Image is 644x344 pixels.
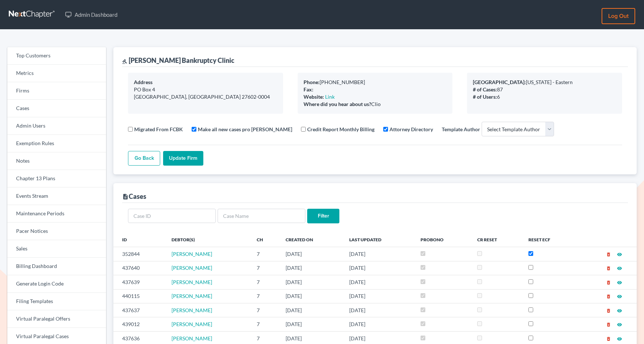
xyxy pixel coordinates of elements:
a: Exemption Rules [7,135,106,152]
input: Case ID [128,209,216,223]
i: delete_forever [606,308,611,313]
div: [PERSON_NAME] Bankruptcy Clinic [122,56,234,65]
a: Admin Users [7,117,106,135]
th: Debtor(s) [166,232,251,247]
i: delete_forever [606,252,611,257]
th: Created On [280,232,343,247]
td: [DATE] [343,275,415,289]
label: Make all new cases pro [PERSON_NAME] [198,125,292,133]
td: [DATE] [343,289,415,303]
a: Maintenance Periods [7,205,106,223]
a: Metrics [7,65,106,82]
a: Generate Login Code [7,275,106,293]
i: delete_forever [606,322,611,327]
th: Last Updated [343,232,415,247]
td: 7 [251,261,280,275]
th: Reset ECF [523,232,577,247]
i: delete_forever [606,266,611,271]
a: Billing Dashboard [7,258,106,275]
a: [PERSON_NAME] [172,335,212,341]
a: [PERSON_NAME] [172,307,212,313]
i: visibility [617,266,622,271]
th: CR Reset [471,232,523,247]
a: visibility [617,293,622,299]
a: Link [325,94,335,100]
td: 437640 [113,261,166,275]
i: description [122,193,129,200]
i: delete_forever [606,294,611,299]
b: # of Users: [473,94,497,100]
td: [DATE] [343,247,415,261]
a: Events Stream [7,188,106,205]
b: Where did you hear about us? [304,101,371,107]
a: visibility [617,279,622,285]
a: visibility [617,321,622,327]
td: [DATE] [280,317,343,331]
a: Pacer Notices [7,223,106,240]
a: Admin Dashboard [61,8,121,21]
td: [DATE] [280,303,343,317]
td: [DATE] [343,317,415,331]
i: visibility [617,280,622,285]
td: [DATE] [343,261,415,275]
a: visibility [617,335,622,341]
div: [GEOGRAPHIC_DATA], [GEOGRAPHIC_DATA] 27602-0004 [134,93,277,101]
a: delete_forever [606,335,611,341]
a: [PERSON_NAME] [172,251,212,257]
div: Cases [122,192,146,201]
b: Fax: [304,86,313,92]
div: [US_STATE] - Eastern [473,79,616,86]
a: visibility [617,251,622,257]
label: Template Author [442,125,480,133]
th: Ch [251,232,280,247]
b: Address [134,79,152,85]
input: Update Firm [163,151,203,166]
a: delete_forever [606,279,611,285]
b: # of Cases: [473,86,497,92]
td: [DATE] [280,289,343,303]
td: 7 [251,289,280,303]
div: 6 [473,93,616,101]
div: PO Box 4 [134,86,277,93]
div: [PHONE_NUMBER] [304,79,447,86]
td: 440115 [113,289,166,303]
a: visibility [617,265,622,271]
th: ID [113,232,166,247]
a: Sales [7,240,106,258]
td: 439012 [113,317,166,331]
a: delete_forever [606,251,611,257]
i: visibility [617,322,622,327]
a: Virtual Paralegal Offers [7,310,106,328]
input: Case Name [218,209,305,223]
a: Top Customers [7,47,106,65]
a: [PERSON_NAME] [172,279,212,285]
i: delete_forever [606,280,611,285]
td: 7 [251,247,280,261]
td: 7 [251,303,280,317]
td: 7 [251,317,280,331]
td: [DATE] [280,275,343,289]
a: delete_forever [606,307,611,313]
label: Attorney Directory [389,125,433,133]
a: Cases [7,100,106,117]
a: Log out [602,8,635,24]
i: visibility [617,336,622,341]
a: [PERSON_NAME] [172,265,212,271]
input: Filter [307,209,339,223]
td: 437637 [113,303,166,317]
a: Chapter 13 Plans [7,170,106,188]
a: [PERSON_NAME] [172,321,212,327]
th: ProBono [415,232,471,247]
i: gavel [122,59,127,64]
td: [DATE] [280,261,343,275]
td: 352844 [113,247,166,261]
td: 7 [251,275,280,289]
i: visibility [617,308,622,313]
div: Clio [304,101,447,108]
b: [GEOGRAPHIC_DATA]: [473,79,526,85]
a: [PERSON_NAME] [172,293,212,299]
